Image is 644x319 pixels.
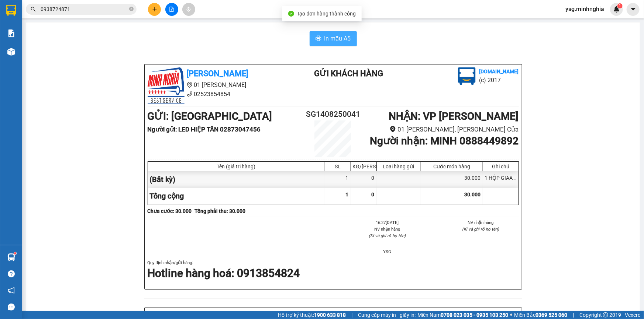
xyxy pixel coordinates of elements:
[278,311,346,319] span: Hỗ trợ kỹ thuật:
[613,6,620,13] img: icon-new-feature
[148,267,300,280] strong: Hotline hàng hoá: 0913854824
[627,3,640,16] button: caret-down
[187,69,249,78] b: [PERSON_NAME]
[458,67,476,85] img: logo.jpg
[479,69,519,74] b: [DOMAIN_NAME]
[465,192,481,197] span: 30.000
[314,312,346,318] strong: 1900 633 818
[150,164,323,169] div: Tên (giá trị hàng)
[152,7,157,12] span: plus
[462,227,499,232] i: (Kí và ghi rõ họ tên)
[349,226,426,232] li: NV nhận hàng
[297,11,356,17] span: Tạo đơn hàng thành công
[316,35,321,42] span: printer
[479,76,519,85] li: (c) 2017
[351,171,377,188] div: 0
[314,69,383,78] b: Gửi khách hàng
[6,5,16,16] img: logo-vxr
[8,287,15,294] span: notification
[148,208,192,214] b: Chưa cước : 30.000
[148,90,285,99] li: 02523854854
[423,164,481,169] div: Cước món hàng
[3,46,128,58] b: GỬI : [GEOGRAPHIC_DATA]
[42,18,48,24] span: environment
[148,80,285,90] li: 01 [PERSON_NAME]
[302,108,364,120] h2: SG1408250041
[148,3,161,16] button: plus
[421,171,483,188] div: 30.000
[14,252,16,255] sup: 1
[441,312,508,318] strong: 0708 023 035 - 0935 103 250
[7,253,15,261] img: warehouse-icon
[165,3,178,16] button: file-add
[8,304,15,311] span: message
[8,270,15,277] span: question-circle
[370,135,519,147] b: Người nhận : MINH 0888449892
[443,219,519,226] li: NV nhận hàng
[379,164,419,169] div: Loại hàng gửi
[327,164,349,169] div: SL
[353,164,375,169] div: KG/[PERSON_NAME]
[150,192,184,200] span: Tổng cộng
[372,192,375,197] span: 0
[617,3,623,8] sup: 1
[483,171,519,188] div: 1 HỘP GIAAYDS - ĐÈN LED
[148,126,261,133] b: Người gửi : LED HIỆP TÂN 02873047456
[31,7,36,12] span: search
[187,82,193,88] span: environment
[186,7,191,12] span: aim
[148,67,185,104] img: logo.jpg
[129,6,134,13] span: close-circle
[169,7,174,12] span: file-add
[310,31,357,46] button: printerIn mẫu A5
[364,125,519,134] li: 01 [PERSON_NAME], [PERSON_NAME] Cửa
[619,3,621,8] span: 1
[514,311,567,319] span: Miền Bắc
[288,11,294,17] span: check-circle
[349,248,426,255] li: YSG
[324,34,351,43] span: In mẫu A5
[349,219,426,226] li: 16:27[DATE]
[573,311,574,319] span: |
[41,5,128,13] input: Tìm tên, số ĐT hoặc mã đơn
[559,4,610,14] span: ysg.minhnghia
[3,16,141,25] li: 01 [PERSON_NAME]
[129,7,134,11] span: close-circle
[390,126,396,132] span: environment
[3,25,141,35] li: 02523854854
[42,27,48,33] span: phone
[630,6,637,13] span: caret-down
[7,48,15,56] img: warehouse-icon
[195,208,246,214] b: Tổng phải thu: 30.000
[485,164,517,169] div: Ghi chú
[369,233,406,238] i: (Kí và ghi rõ họ tên)
[346,192,349,197] span: 1
[148,110,272,122] b: GỬI : [GEOGRAPHIC_DATA]
[325,171,351,188] div: 1
[7,29,15,37] img: solution-icon
[510,313,512,316] span: ⚪️
[182,3,195,16] button: aim
[42,5,104,14] b: [PERSON_NAME]
[148,259,519,281] div: Quy định nhận/gửi hàng :
[148,171,325,188] div: (Bất kỳ)
[187,91,193,97] span: phone
[351,311,352,319] span: |
[3,3,40,40] img: logo.jpg
[389,110,519,122] b: NHẬN : VP [PERSON_NAME]
[603,312,608,318] span: copyright
[417,311,508,319] span: Miền Nam
[358,311,416,319] span: Cung cấp máy in - giấy in:
[535,312,567,318] strong: 0369 525 060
